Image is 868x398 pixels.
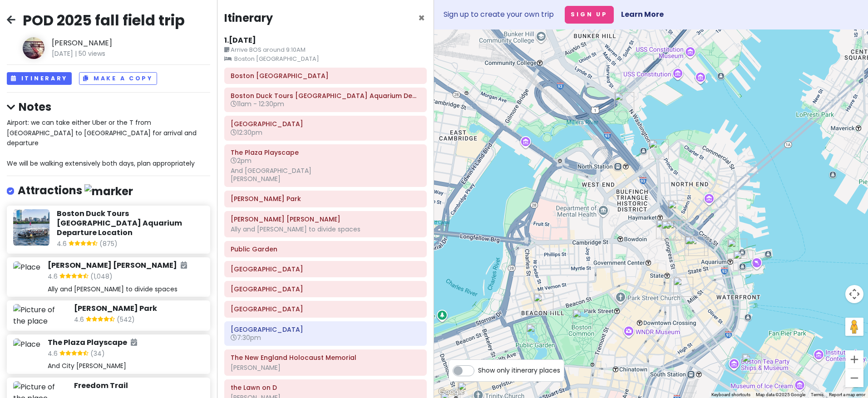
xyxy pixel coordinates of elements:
[572,309,592,329] div: Boston Common
[231,225,420,233] div: Ally and [PERSON_NAME] to divide spaces
[74,314,86,326] span: 4.6
[811,392,824,397] a: Terms (opens in new tab)
[7,100,210,114] h4: Notes
[649,139,669,159] div: Freedom Trail
[418,10,425,25] span: Close itinerary
[727,239,747,259] div: Boston Marriott Long Wharf
[621,9,664,20] a: Learn More
[711,392,750,398] button: Keyboard shortcuts
[231,99,284,108] span: 11am - 12:30pm
[231,148,420,157] h6: The Plaza Playscape
[7,118,198,168] span: Airport: we can take either Uber or the T from [GEOGRAPHIC_DATA] to [GEOGRAPHIC_DATA] for arrival...
[224,45,427,54] small: Arrive BOS around 9:10AM
[52,37,185,49] span: [PERSON_NAME]
[90,271,113,283] span: (1,048)
[75,49,77,58] span: |
[84,184,133,198] img: marker
[57,239,69,251] span: 4.6
[7,72,72,85] button: Itinerary
[181,261,187,269] i: Added to itinerary
[231,245,420,253] h6: Public Garden
[231,325,420,334] h6: Union Oyster House
[52,49,185,59] span: [DATE] 50 views
[231,156,252,165] span: 2pm
[13,261,40,273] img: Place
[231,305,420,313] h6: Post Office Square
[845,350,863,369] button: Zoom in
[668,200,688,220] div: Rose Kennedy Greenway
[13,339,40,350] img: Place
[656,219,676,239] div: The Plaza Playscape
[79,72,157,85] button: Make a Copy
[23,11,185,30] h2: POD 2025 fall field trip
[231,92,420,100] h6: Boston Duck Tours New England Aquarium Departure Location
[231,364,420,372] div: [PERSON_NAME]
[48,338,137,348] h6: The Plaza Playscape
[74,304,204,314] h6: [PERSON_NAME] Park
[231,354,420,362] h6: The New England Holocaust Memorial
[131,339,137,346] i: Added to itinerary
[231,265,420,273] h6: Beacon Hill
[231,120,420,128] h6: Faneuil Hall Marketplace
[533,293,553,313] div: Beacon Hill
[224,36,256,45] h6: 1 . [DATE]
[231,128,262,137] span: 12:30pm
[231,72,420,80] h6: Boston Marriott Long Wharf
[23,37,44,59] img: Author
[845,285,863,303] button: Map camera controls
[231,333,261,342] span: 7:30pm
[231,383,420,392] h6: the Lawn on D
[829,392,865,397] a: Report a map error
[526,324,546,344] div: Public Garden
[436,386,466,398] img: Google
[565,6,614,24] button: Sign Up
[673,277,693,297] div: Post Office Square
[661,221,681,241] div: The New England Holocaust Memorial
[224,54,427,64] small: Boston [GEOGRAPHIC_DATA]
[48,349,59,360] span: 4.6
[742,354,762,373] div: Boston Children's Museum
[48,261,187,270] h6: [PERSON_NAME] [PERSON_NAME]
[231,285,420,293] h6: Boston Common
[90,349,105,360] span: (34)
[48,285,203,293] div: Ally and [PERSON_NAME] to divide spaces
[478,365,560,375] span: Show only itinerary places
[685,236,705,256] div: Faneuil Hall Marketplace
[18,183,133,198] h4: Attractions
[13,304,66,327] img: Picture of the place
[231,215,420,223] h6: Rose Kennedy Greenway
[436,386,466,398] a: Open this area in Google Maps (opens a new window)
[48,271,59,283] span: 4.6
[614,92,634,112] div: Paul Revere Park
[845,318,863,336] button: Drag Pegman onto the map to open Street View
[57,209,203,237] h6: Boston Duck Tours [GEOGRAPHIC_DATA] Aquarium Departure Location
[733,251,753,270] div: Boston Duck Tours New England Aquarium Departure Location
[231,167,420,183] div: And [GEOGRAPHIC_DATA] [PERSON_NAME]
[845,369,863,387] button: Zoom out
[99,239,118,251] span: (875)
[117,314,135,326] span: (542)
[13,209,49,246] img: Picture of the place
[74,381,204,391] h6: Freedom Trail
[231,195,420,203] h6: Paul Revere Park
[48,362,203,370] div: And City [PERSON_NAME]
[418,13,425,24] button: Close
[224,11,273,25] h4: Itinerary
[756,392,805,397] span: Map data ©2025 Google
